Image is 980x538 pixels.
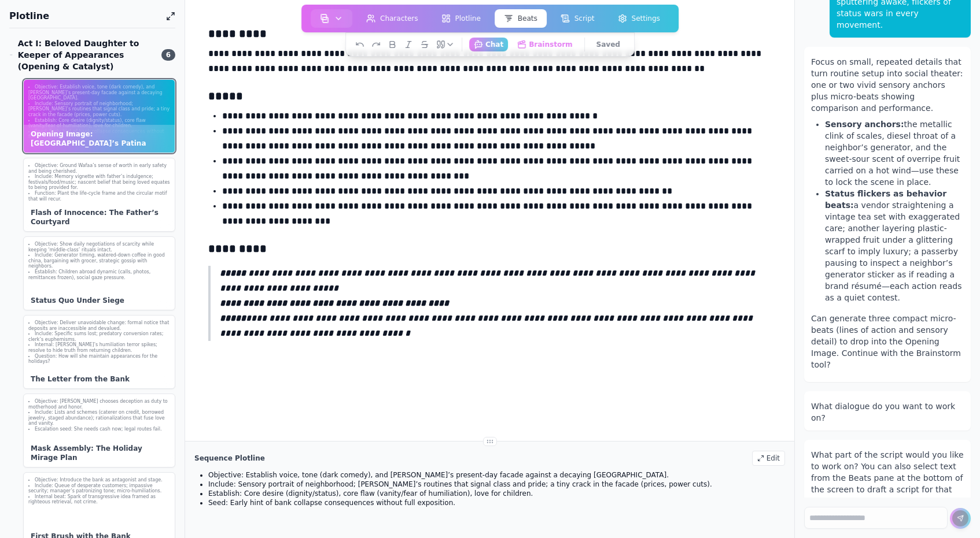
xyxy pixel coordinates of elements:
[28,331,170,342] li: Include: Specific sums lost; predatory conversion rates; clerk’s euphemisms.
[24,203,175,231] div: Flash of Innocence: The Father’s Courtyard
[28,354,170,365] li: Question: How will she maintain appearances for the holidays?
[28,269,170,280] li: Establish: Children abroad dynamic (calls, photos, remittances frozen), social gaze pressure.
[24,439,175,467] div: Mask Assembly: The Holiday Mirage Plan
[811,400,964,424] div: What dialogue do you want to work on?
[320,14,329,23] img: storyboard
[28,399,170,410] li: Objective: [PERSON_NAME] chooses deception as duty to motherhood and honor.
[432,9,490,28] button: Plotline
[825,188,964,303] li: a vendor straightening a vintage tea set with exaggerated care; another layering plastic-wrapped ...
[28,342,170,353] li: Internal: [PERSON_NAME]’s humiliation terror spikes; resolve to hide truth from returning children.
[161,49,175,61] span: 6
[825,118,964,188] li: the metallic clink of scales, diesel throat of a neighbor’s generator, and the sweet-sour scent o...
[28,174,170,191] li: Include: Memory vignette with father’s indulgence; festivals/food/music; nascent belief that bein...
[208,470,785,480] li: Objective: Establish voice, tone (dark comedy), and [PERSON_NAME]’s present-day facade against a ...
[825,189,946,210] b: Status flickers as behavior beats:
[752,451,785,466] div: Edit
[208,480,785,489] li: Include: Sensory portrait of neighborhood; [PERSON_NAME]’s routines that signal class and pride; ...
[28,410,170,426] li: Include: Lists and schemes (caterer on credit, borrowed jewelry, staged abundance); rationalizati...
[549,7,606,30] a: Script
[430,7,492,30] a: Plotline
[28,101,170,118] li: Include: Sensory portrait of neighborhood; [PERSON_NAME]’s routines that signal class and pride; ...
[592,38,625,51] button: Saved
[492,7,549,30] a: Beats
[24,125,175,153] div: Opening Image: [GEOGRAPHIC_DATA]’s Patina
[28,494,170,505] li: Internal beat: Spark of transgressive idea framed as righteous retrieval, not crime.
[513,38,577,51] button: Brainstorm
[28,84,170,101] li: Objective: Establish voice, tone (dark comedy), and [PERSON_NAME]’s present-day facade against a ...
[28,320,170,331] li: Objective: Deliver unavoidable change: formal notice that deposits are inaccessible and devalued.
[208,498,785,507] li: Seed: Early hint of bank collapse consequences without full exposition.
[606,7,672,30] a: Settings
[28,163,170,174] li: Objective: Ground Wafaa’s sense of worth in early safety and being cherished.
[28,426,170,432] li: Escalation seed: She needs cash now; legal routes fail.
[551,9,604,28] button: Script
[28,191,170,202] li: Function: Plant the life-cycle frame and the circular motif that will recur.
[24,291,175,310] div: Status Quo Under Siege
[357,9,428,28] button: Characters
[9,9,161,23] h1: Plotline
[9,38,154,72] div: Act I: Beloved Daughter to Keeper of Appearances (Opening & Catalyst)
[355,7,430,30] a: Characters
[811,56,964,118] p: Focus on small, repeated details that turn routine setup into social theater: one or two vivid se...
[495,9,547,28] button: Beats
[825,120,904,129] b: Sensory anchors:
[609,9,669,28] button: Settings
[28,242,170,253] li: Objective: Show daily negotiations of scarcity while keeping ‘middle-class’ rituals intact.
[28,477,170,483] li: Objective: Introduce the bank as antagonist and stage.
[28,483,170,494] li: Include: Queue of desperate customers; impassive security; manager’s patronizing tone; micro-humi...
[24,370,175,388] div: The Letter from the Bank
[28,253,170,269] li: Include: Generator timing, watered-down coffee in good china, bargaining with grocer, strategic g...
[469,38,508,51] button: Chat
[28,118,170,129] li: Establish: Core desire (dignity/status), core flaw (vanity/fear of humiliation), love for children.
[208,489,785,498] li: Establish: Core desire (dignity/status), core flaw (vanity/fear of humiliation), love for children.
[194,454,265,463] h2: Sequence Plotline
[811,313,964,375] p: Can generate three compact micro-beats (lines of action and sensory detail) to drop into the Open...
